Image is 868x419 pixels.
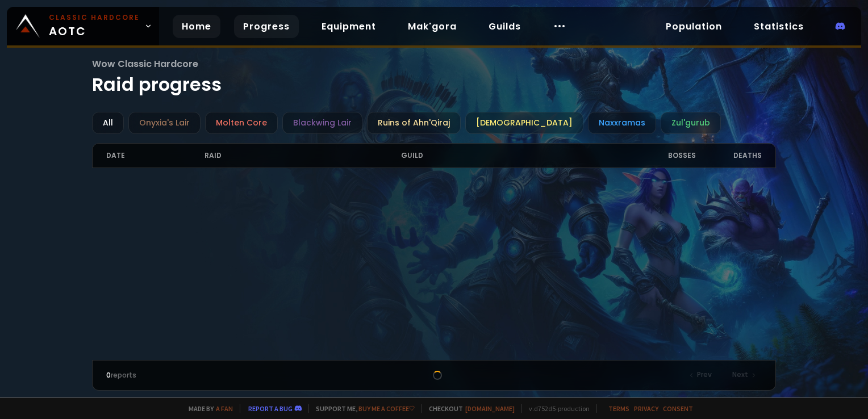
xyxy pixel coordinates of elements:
div: Guild [401,144,631,167]
a: [DOMAIN_NAME] [465,404,515,413]
a: Buy me a coffee [358,404,415,413]
div: All [92,112,124,134]
a: Report a bug [248,404,293,413]
div: reports [106,370,270,380]
div: Zul'gurub [661,112,721,134]
div: Naxxramas [588,112,656,134]
div: Date [106,144,205,167]
span: AOTC [49,12,140,40]
a: Classic HardcoreAOTC [7,7,159,45]
span: 0 [106,370,111,380]
div: Ruins of Ahn'Qiraj [367,112,461,134]
span: Wow Classic Hardcore [92,57,775,71]
div: Molten Core [205,112,278,134]
div: Bosses [631,144,696,167]
a: Population [657,15,731,38]
span: Made by [182,404,233,413]
div: Deaths [696,144,761,167]
span: Support me, [308,404,415,413]
div: Next [725,367,762,383]
span: v. d752d5 - production [521,404,590,413]
a: Home [173,15,220,38]
div: Onyxia's Lair [128,112,201,134]
a: Mak'gora [399,15,466,38]
a: Statistics [745,15,813,38]
a: Consent [663,404,693,413]
a: Terms [608,404,629,413]
small: Classic Hardcore [49,12,140,23]
a: Progress [234,15,299,38]
h1: Raid progress [92,57,775,98]
a: a fan [216,404,233,413]
div: [DEMOGRAPHIC_DATA] [465,112,583,134]
span: Checkout [422,404,515,413]
div: Raid [205,144,401,167]
a: Privacy [634,404,658,413]
a: Equipment [312,15,385,38]
div: Blackwing Lair [282,112,362,134]
a: Guilds [479,15,530,38]
div: Prev [683,367,719,383]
